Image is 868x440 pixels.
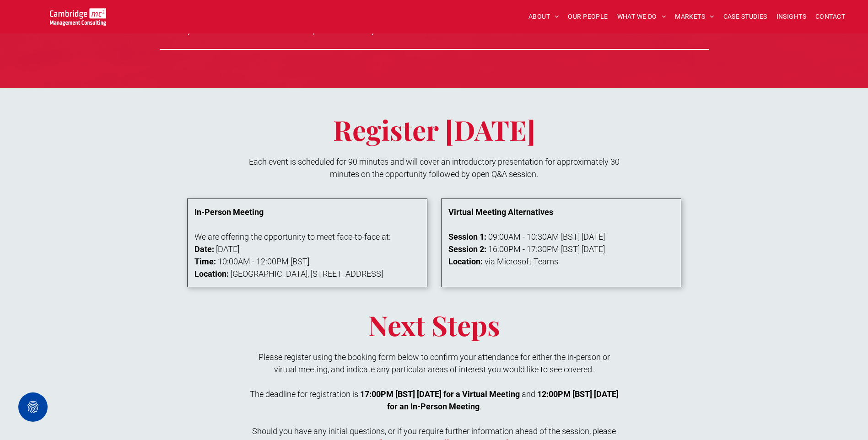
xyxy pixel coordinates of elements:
[333,111,535,148] span: Register [DATE]
[582,232,605,241] span: [DATE]
[772,10,811,24] a: INSIGHTS
[488,244,605,254] span: 16:00PM - 17:30PM [BST] [DATE]
[218,257,309,266] span: 10:00AM - 12:00PM [BST]
[249,157,620,179] span: Each event is scheduled for 90 minutes and will cover an introductory presentation for approximat...
[670,10,718,24] a: MARKETS
[216,244,239,254] span: [DATE]
[50,8,106,26] img: Cambridge MC Logo
[160,13,690,35] span: This market engagement phase is designed to give opportunity to discuss different options and pos...
[719,10,772,24] a: CASE STUDIES
[448,257,483,266] strong: Location:
[231,269,383,279] span: [GEOGRAPHIC_DATA], [STREET_ADDRESS]
[488,232,580,241] span: 09:00AM - 10:30AM [BST]
[368,306,500,343] span: Next Steps
[250,389,358,399] span: The deadline for registration is
[448,232,486,241] strong: Session 1:
[448,207,553,217] strong: Virtual Meeting Alternatives
[563,10,612,24] a: OUR PEOPLE
[194,232,391,241] span: We are offering the opportunity to meet face-to-face at:
[811,10,850,24] a: CONTACT
[522,389,535,399] span: and
[524,10,564,24] a: ABOUT
[360,389,520,399] strong: 17:00PM [BST] [DATE] for a Virtual Meeting
[448,244,486,254] strong: Session 2:
[485,257,558,266] span: via Microsoft Teams
[194,269,229,279] strong: Location:
[194,244,214,254] strong: Date:
[259,352,610,374] span: Please register using the booking form below to confirm your attendance for either the in-person ...
[480,402,481,411] span: .
[194,207,264,217] strong: In-Person Meeting
[194,257,216,266] strong: Time:
[613,10,671,24] a: WHAT WE DO
[387,389,619,411] strong: 12:00PM [BST] [DATE] for an In-Person Meeting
